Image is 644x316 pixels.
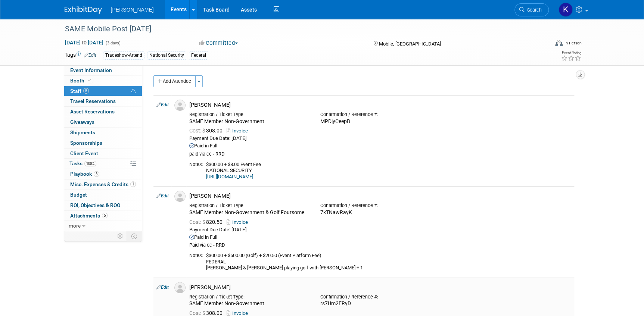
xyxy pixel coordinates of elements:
a: Attachments5 [64,211,142,221]
a: Playbook3 [64,169,142,179]
span: Potential Scheduling Conflict -- at least one attendee is tagged in another overlapping event. [131,88,136,95]
div: Registration / Ticket Type: [189,294,309,300]
div: Confirmation / Reference #: [320,294,440,300]
span: Sponsorships [70,140,102,146]
td: Tags [65,51,96,60]
div: Confirmation / Reference #: [320,112,440,118]
span: 5 [83,88,89,94]
a: Shipments [64,128,142,138]
div: Notes: [189,162,203,168]
span: 308.00 [189,310,225,316]
img: Associate-Profile-5.png [174,191,186,202]
div: Confirmation / Reference #: [320,203,440,209]
div: Paid in Full [189,143,571,149]
span: Mobile, [GEOGRAPHIC_DATA] [379,41,441,47]
span: [PERSON_NAME] [111,7,154,13]
span: Playbook [70,171,99,177]
div: [PERSON_NAME] [189,101,571,109]
a: Client Event [64,148,142,159]
span: Travel Reservations [70,98,116,104]
a: Invoice [227,219,251,225]
span: Cost: $ [189,128,206,134]
div: Notes: [189,253,203,259]
div: Payment Due Date: [DATE] [189,135,571,142]
a: Asset Reservations [64,107,142,117]
span: Cost: $ [189,310,206,316]
div: Registration / Ticket Type: [189,112,309,118]
div: Payment Due Date: [DATE] [189,227,571,233]
div: SAME Member Non-Government [189,300,309,307]
img: Associate-Profile-5.png [174,282,186,293]
div: Paid in Full [189,234,571,241]
button: Committed [196,39,241,47]
span: Budget [70,192,87,198]
div: SAME Member Non-Government & Golf Foursome [189,209,309,216]
a: Edit [156,285,169,290]
span: Asset Reservations [70,109,115,115]
span: 5 [102,213,108,218]
div: [PERSON_NAME] [189,284,571,291]
span: Giveaways [70,119,94,125]
div: rs7Um2ERyD [320,300,440,307]
td: Personalize Event Tab Strip [114,231,127,241]
span: ROI, Objectives & ROO [70,202,120,208]
div: MPDjyCeepB [320,118,440,125]
a: Search [514,3,549,16]
a: Tasks100% [64,159,142,169]
a: Budget [64,190,142,200]
i: Booth reservation complete [88,78,91,82]
a: Edit [156,102,169,107]
span: 1 [130,181,136,187]
div: National Security [147,51,186,59]
span: to [81,40,88,46]
span: Misc. Expenses & Credits [70,181,136,187]
div: Event Format [505,39,582,50]
span: 308.00 [189,128,225,134]
button: Add Attendee [153,75,196,87]
div: Event Rating [561,51,581,55]
img: Associate-Profile-5.png [174,100,186,111]
div: $300.00 + $500.00 (Golf) + $20.50 (Event Platform Fee) FEDERAL [PERSON_NAME] & [PERSON_NAME] play... [206,253,571,271]
a: [URL][DOMAIN_NAME] [206,174,253,179]
a: Event Information [64,65,142,75]
div: paid via cc - RRD [189,151,571,157]
div: SAME Member Non-Government [189,118,309,125]
span: Event Information [70,67,112,73]
div: SAME Mobile Post [DATE] [62,22,538,36]
a: Booth [64,76,142,86]
div: Tradeshow-Attend [103,51,144,59]
a: Edit [156,193,169,198]
span: 100% [84,161,96,166]
span: more [69,223,81,229]
span: Tasks [69,160,96,166]
span: Search [525,7,542,13]
div: $300.00 + $8.00 Event Fee NATIONAL SECURITY [206,162,571,180]
img: Kim Hansen [559,3,573,17]
a: Staff5 [64,86,142,96]
a: Invoice [227,128,251,134]
div: Registration / Ticket Type: [189,203,309,209]
td: Toggle Event Tabs [127,231,142,241]
span: Attachments [70,213,108,219]
a: Edit [84,53,96,58]
div: In-Person [564,40,581,46]
a: Giveaways [64,117,142,127]
a: Misc. Expenses & Credits1 [64,179,142,190]
div: Paid via cc - RRD [189,242,571,248]
span: Booth [70,78,93,84]
div: 7kTNawRayK [320,209,440,216]
span: Client Event [70,150,98,156]
span: [DATE] [DATE] [65,39,104,46]
img: ExhibitDay [65,6,102,14]
span: Staff [70,88,89,94]
span: 3 [94,171,99,177]
span: (3 days) [105,41,121,46]
a: ROI, Objectives & ROO [64,200,142,210]
a: Invoice [227,310,251,316]
span: 820.50 [189,219,225,225]
span: Cost: $ [189,219,206,225]
a: Sponsorships [64,138,142,148]
a: more [64,221,142,231]
div: Federal [189,51,208,59]
div: [PERSON_NAME] [189,193,571,200]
